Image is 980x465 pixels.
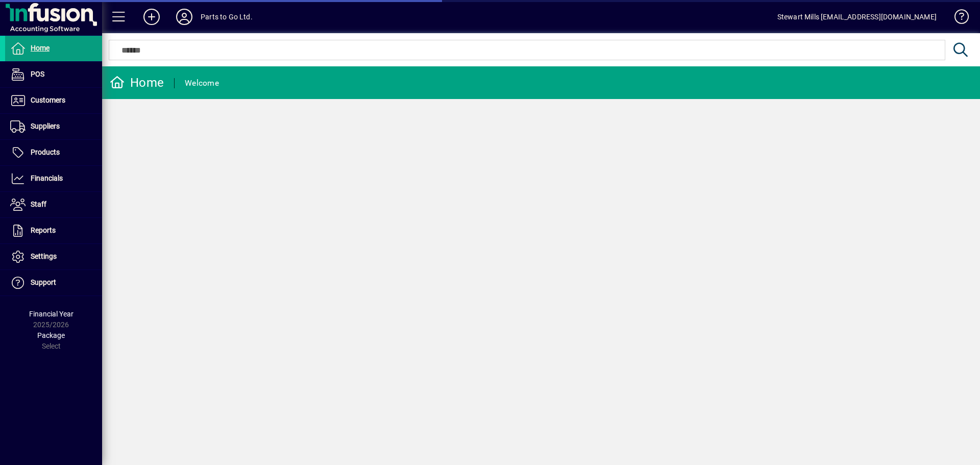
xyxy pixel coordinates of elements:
[5,114,102,139] a: Suppliers
[185,75,219,91] div: Welcome
[5,270,102,296] a: Support
[31,70,44,78] span: POS
[5,244,102,270] a: Settings
[29,310,73,318] span: Financial Year
[168,8,201,26] button: Profile
[5,192,102,217] a: Staff
[777,9,937,25] div: Stewart Mills [EMAIL_ADDRESS][DOMAIN_NAME]
[5,62,102,87] a: POS
[37,331,65,339] span: Package
[135,8,168,26] button: Add
[947,2,967,35] a: Knowledge Base
[5,88,102,113] a: Customers
[31,44,50,52] span: Home
[5,166,102,191] a: Financials
[31,226,56,234] span: Reports
[31,174,63,182] span: Financials
[31,148,60,156] span: Products
[31,122,60,130] span: Suppliers
[31,96,65,104] span: Customers
[5,140,102,165] a: Products
[31,278,56,286] span: Support
[110,75,164,91] div: Home
[31,252,57,260] span: Settings
[31,200,46,208] span: Staff
[5,218,102,243] a: Reports
[201,9,253,25] div: Parts to Go Ltd.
